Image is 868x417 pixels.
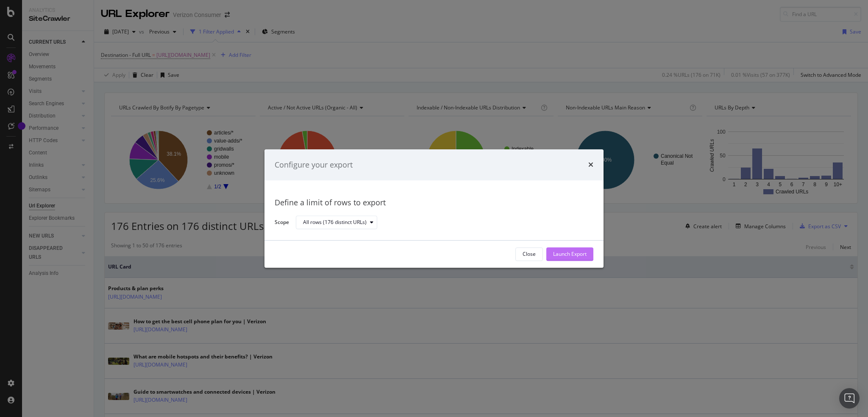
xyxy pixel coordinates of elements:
[523,251,536,258] div: Close
[275,218,289,228] label: Scope
[553,251,587,258] div: Launch Export
[303,220,367,225] div: All rows (176 distinct URLs)
[275,198,593,209] div: Define a limit of rows to export
[588,160,593,171] div: times
[264,149,604,268] div: modal
[546,247,593,261] button: Launch Export
[296,216,377,229] button: All rows (176 distinct URLs)
[515,247,543,261] button: Close
[839,388,860,409] div: Open Intercom Messenger
[275,160,353,171] div: Configure your export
